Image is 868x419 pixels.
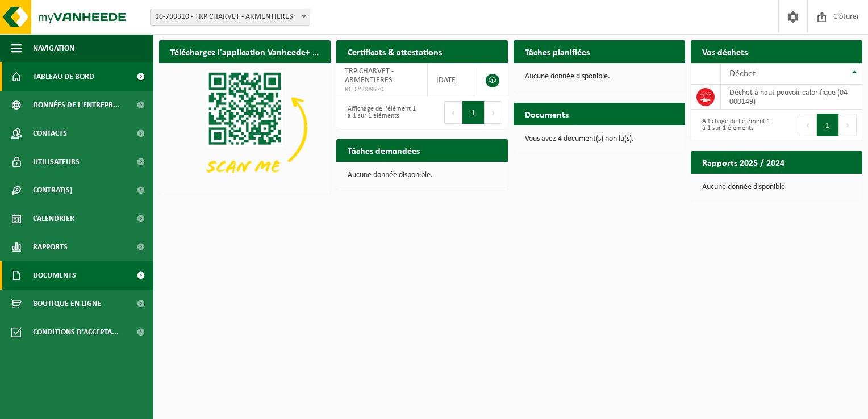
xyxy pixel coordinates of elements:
button: Next [839,114,857,136]
span: Conditions d'accepta... [33,318,119,346]
span: Données de l'entrepr... [33,91,120,119]
button: Previous [799,114,817,136]
h2: Tâches demandées [336,139,431,161]
span: Documents [33,261,76,290]
div: Affichage de l'élément 1 à 1 sur 1 éléments [696,112,771,137]
span: Utilisateurs [33,148,80,176]
span: Boutique en ligne [33,290,101,318]
p: Aucune donnée disponible. [348,171,496,179]
span: Calendrier [33,204,74,233]
h2: Rapports 2025 / 2024 [691,151,796,173]
span: Tableau de bord [33,62,94,91]
button: Next [485,101,502,124]
h2: Tâches planifiées [514,40,601,62]
span: Contacts [33,119,67,148]
td: déchet à haut pouvoir calorifique (04-000149) [721,85,862,110]
span: Rapports [33,233,68,261]
button: 1 [817,114,839,136]
p: Aucune donnée disponible [702,183,851,191]
span: 10-799310 - TRP CHARVET - ARMENTIERES [150,9,310,26]
span: Navigation [33,34,74,62]
h2: Téléchargez l'application Vanheede+ maintenant! [159,40,331,62]
button: Previous [444,101,462,124]
span: RED25009670 [345,85,419,94]
img: Download de VHEPlus App [159,63,331,192]
span: TRP CHARVET - ARMENTIERES [345,67,394,85]
span: Déchet [729,69,756,78]
p: Vous avez 4 document(s) non lu(s). [525,135,674,143]
div: Affichage de l'élément 1 à 1 sur 1 éléments [342,100,416,125]
td: [DATE] [428,63,474,97]
button: 1 [462,101,485,124]
h2: Documents [514,103,580,125]
span: Contrat(s) [33,176,72,204]
h2: Vos déchets [691,40,759,62]
h2: Certificats & attestations [336,40,453,62]
span: 10-799310 - TRP CHARVET - ARMENTIERES [151,9,310,25]
p: Aucune donnée disponible. [525,73,674,81]
a: Consulter les rapports [763,173,861,196]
